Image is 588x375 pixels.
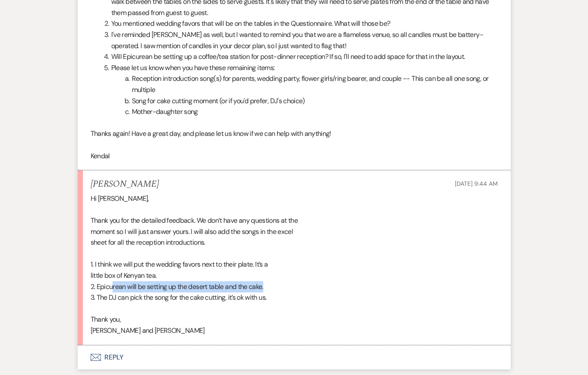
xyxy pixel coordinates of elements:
[91,128,498,139] p: Thanks again! Have a great day, and please let us know if we can help with anything!
[91,151,498,162] p: Kendal
[101,106,498,117] li: Mother-daughter song
[78,345,511,369] button: Reply
[101,51,498,62] li: Will Epicurean be setting up a coffee/tea station for post-dinner reception? If so, I'll need to ...
[91,179,159,190] h5: [PERSON_NAME]
[101,73,498,95] li: Reception introduction song(s) for parents, wedding party, flower girls/ring bearer, and couple -...
[101,29,498,51] li: I've reminded [PERSON_NAME] as well, but I wanted to remind you that we are a flameless venue, so...
[101,18,498,29] li: You mentioned wedding favors that will be on the tables in the Questionnaire. What will those be?
[455,180,497,187] span: [DATE] 9:44 AM
[101,95,498,107] li: Song for cake cutting moment (or if you'd prefer, DJ's choice)
[91,193,498,336] div: Hi [PERSON_NAME], Thank you for the detailed feedback. We don’t have any questions at the moment ...
[101,62,498,74] li: Please let us know when you have these remaining items:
